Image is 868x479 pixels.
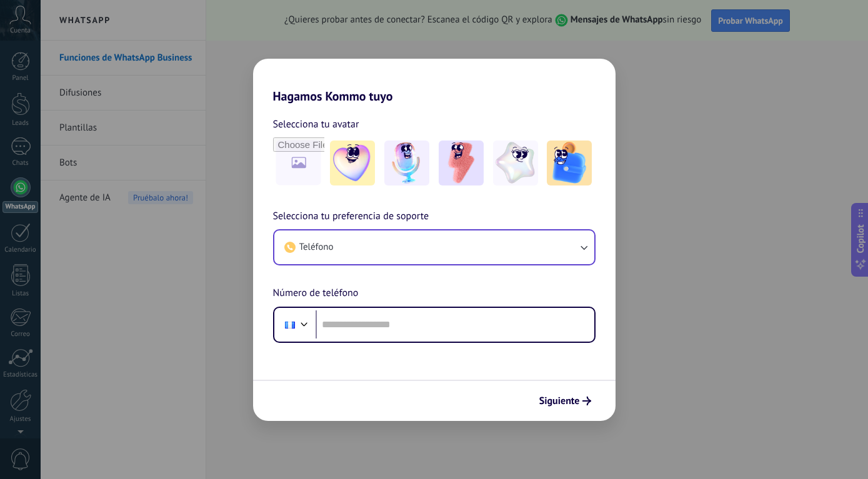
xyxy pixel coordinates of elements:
img: -2.jpeg [384,141,429,185]
span: Selecciona tu avatar [273,116,359,132]
span: Siguiente [539,397,580,405]
span: Selecciona tu preferencia de soporte [273,209,429,225]
div: Guatemala: + 502 [278,312,302,338]
button: Teléfono [274,230,594,264]
button: Siguiente [534,390,597,412]
img: -1.jpeg [330,141,375,185]
h2: Hagamos Kommo tuyo [253,59,616,104]
img: -5.jpeg [547,141,592,185]
span: Teléfono [299,241,334,254]
img: -4.jpeg [493,141,538,185]
span: Número de teléfono [273,285,359,302]
img: -3.jpeg [439,141,484,185]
